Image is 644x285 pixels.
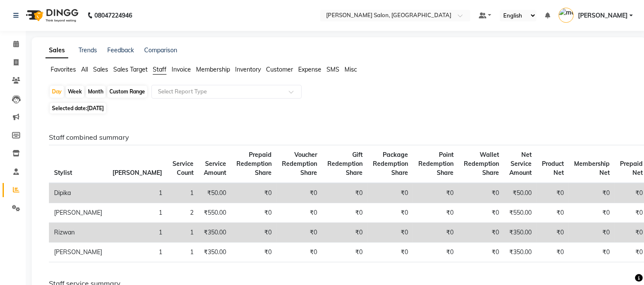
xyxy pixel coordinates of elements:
td: ₹0 [368,203,413,223]
td: ₹0 [537,243,569,262]
span: Misc [345,66,357,73]
div: Month [86,86,106,98]
td: ₹0 [368,223,413,243]
span: Prepaid Redemption Share [236,151,272,177]
td: ₹350.00 [504,223,537,243]
span: Membership Net [574,160,610,177]
td: ₹550.00 [504,203,537,223]
td: ₹0 [537,223,569,243]
span: Gift Redemption Share [327,151,363,177]
span: Wallet Redemption Share [464,151,499,177]
td: 1 [167,183,199,203]
td: ₹0 [277,183,322,203]
td: ₹0 [322,223,368,243]
td: ₹0 [459,223,504,243]
span: Package Redemption Share [373,151,408,177]
td: ₹0 [413,203,459,223]
td: ₹0 [231,243,277,262]
td: ₹0 [569,223,615,243]
td: ₹0 [322,183,368,203]
td: [PERSON_NAME] [49,243,107,262]
span: Service Count [172,160,194,177]
td: 1 [107,243,167,262]
span: Favorites [51,66,76,73]
span: Membership [196,66,230,73]
td: ₹0 [537,203,569,223]
td: ₹0 [413,183,459,203]
a: Trends [79,46,97,54]
img: madonna [559,8,574,23]
td: 1 [167,243,199,262]
div: Week [66,86,84,98]
span: SMS [327,66,339,73]
span: Staff [153,66,166,73]
td: Rizwan [49,223,107,243]
td: ₹0 [569,183,615,203]
span: Service Amount [204,160,226,177]
span: [PERSON_NAME] [112,169,162,177]
td: ₹0 [322,203,368,223]
span: Selected date: [50,103,106,114]
td: ₹0 [277,203,322,223]
span: Product Net [542,160,564,177]
div: Custom Range [107,86,147,98]
td: ₹0 [413,243,459,262]
span: Sales [93,66,108,73]
a: Comparison [144,46,177,54]
td: ₹50.00 [199,183,231,203]
td: 1 [107,203,167,223]
td: ₹0 [413,223,459,243]
div: Day [50,86,64,98]
td: ₹0 [459,243,504,262]
td: ₹0 [459,183,504,203]
span: Voucher Redemption Share [282,151,317,177]
td: ₹0 [569,203,615,223]
span: Invoice [172,66,191,73]
td: ₹0 [537,183,569,203]
td: ₹0 [231,223,277,243]
span: Prepaid Net [620,160,643,177]
td: ₹0 [322,243,368,262]
span: Customer [266,66,293,73]
td: ₹350.00 [199,223,231,243]
td: 2 [167,203,199,223]
span: Point Redemption Share [418,151,454,177]
a: Sales [45,43,68,58]
b: 08047224946 [94,3,132,27]
td: [PERSON_NAME] [49,203,107,223]
td: ₹0 [277,243,322,262]
td: ₹0 [368,243,413,262]
span: [PERSON_NAME] [578,11,628,20]
td: 1 [107,183,167,203]
td: ₹0 [569,243,615,262]
td: ₹0 [459,203,504,223]
span: Inventory [235,66,261,73]
td: ₹50.00 [504,183,537,203]
span: Expense [298,66,321,73]
td: 1 [167,223,199,243]
a: Feedback [107,46,134,54]
span: Net Service Amount [509,151,532,177]
td: ₹0 [231,183,277,203]
span: Stylist [54,169,72,177]
span: Sales Target [113,66,148,73]
td: Dipika [49,183,107,203]
td: 1 [107,223,167,243]
td: ₹0 [231,203,277,223]
img: logo [22,3,81,27]
td: ₹0 [368,183,413,203]
td: ₹0 [277,223,322,243]
span: [DATE] [87,105,104,111]
span: All [81,66,88,73]
td: ₹350.00 [504,243,537,262]
td: ₹350.00 [199,243,231,262]
td: ₹550.00 [199,203,231,223]
h6: Staff combined summary [49,133,626,141]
